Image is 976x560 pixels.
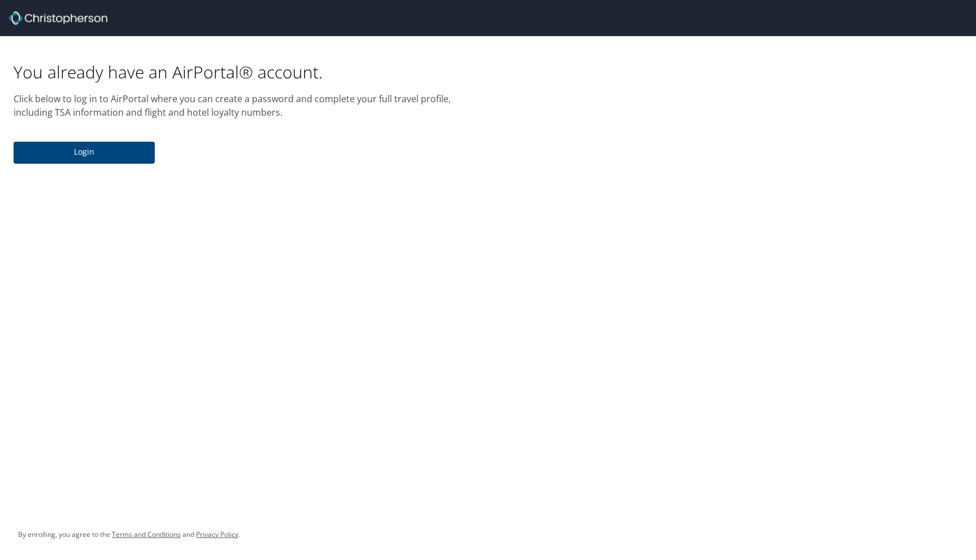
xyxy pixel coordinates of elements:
a: Terms and Conditions [112,530,181,539]
h1: You already have an AirPortal® account. [14,61,474,83]
div: By enrolling, you agree to the and . [18,520,240,549]
p: Click below to log in to AirPortal where you can create a password and complete your full travel ... [14,92,474,119]
img: cbt logo [9,11,107,25]
span: Login [23,145,146,159]
a: Privacy Policy [196,530,238,539]
button: Login [14,142,155,164]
